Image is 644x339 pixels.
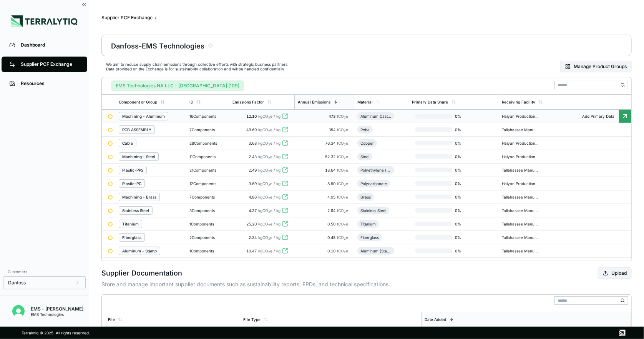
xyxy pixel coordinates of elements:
div: Fiberglass [122,235,141,240]
div: 3 Components [189,208,226,213]
span: 0 % [452,168,477,172]
span: 4.37 [249,208,257,213]
div: Machining - Aluminum [122,114,165,119]
span: kgCO e / kg [258,249,281,253]
img: Logo [11,15,78,27]
div: 7 Components [189,127,226,132]
div: Plastic-PPS [122,168,143,172]
div: 2 Components [189,235,226,240]
span: tCO e [337,114,348,119]
span: 4.86 [249,195,257,199]
span: 52.32 [325,154,337,159]
span: 0 % [452,195,477,199]
sub: 2 [344,197,346,200]
span: 0 % [452,181,477,186]
span: 0 % [452,235,477,240]
span: tCO e [337,141,348,145]
div: 7 Components [189,195,226,199]
sub: 2 [344,183,346,187]
sub: 2 [268,143,270,146]
span: tCO e [337,181,348,186]
div: File [108,317,115,322]
sub: 2 [268,116,270,119]
div: Resources [21,80,80,87]
div: 21 Components [189,168,226,172]
span: Add Primary Data [578,114,619,119]
span: 0.48 [327,235,337,240]
img: EMS - Louis Chen [12,305,25,317]
div: Fiberglass [360,235,379,240]
sub: 2 [344,170,346,173]
button: Upload [598,267,632,279]
div: 28 Components [189,141,226,145]
span: 18.64 [325,168,337,172]
span: kgCO e / kg [258,208,281,213]
h2: Supplier Documentation [101,268,182,279]
div: File Type [243,317,261,322]
sub: 2 [344,237,346,240]
sub: 2 [268,197,270,200]
div: 16 Components [189,114,226,119]
span: kgCO e / kg [258,235,281,240]
sub: 2 [268,129,270,133]
span: tCO e [337,195,348,199]
span: 3.68 [249,141,257,145]
span: 25.20 [246,222,257,226]
div: Tallahassee Manufacturing [502,235,539,240]
div: Tallahassee Manufacturing [502,208,539,213]
span: 0.10 [327,249,337,253]
span: tCO e [337,127,348,132]
span: 3.69 [249,181,257,186]
span: 0 % [452,154,477,159]
div: Tallahassee Manufacturing [502,127,539,132]
span: 0 % [452,127,477,132]
div: Aluminum Casting (Machined) [360,114,391,119]
div: Receiving Facility [502,100,535,104]
span: 0.50 [327,222,337,226]
sub: 2 [344,210,346,214]
div: Polycarbonate [360,181,387,186]
div: ID [189,100,193,104]
span: tCO e [337,154,348,159]
span: 473 [329,114,337,119]
div: Polyethylene ([PERSON_NAME]) [360,168,391,172]
span: Danfoss [8,280,26,286]
sub: 2 [268,224,270,227]
div: Titanium [360,222,376,226]
span: 10.47 [246,249,257,253]
sub: 2 [344,129,346,133]
span: tCO e [337,208,348,213]
div: Date Added [425,317,446,322]
span: tCO e [337,235,348,240]
sub: 2 [344,250,346,254]
span: 4.95 [327,195,337,199]
span: › [155,15,157,21]
sub: 2 [344,116,346,119]
span: kgCO e / kg [258,168,281,172]
div: Stainless Steel [360,208,386,213]
div: EMS - [PERSON_NAME] [31,306,83,312]
div: Tallahassee Manufacturing [502,249,539,253]
p: Store and manage important supplier documents such as sustainability reports, EPDs, and technical... [101,281,632,288]
span: kgCO e / kg [258,141,281,145]
button: Supplier PCF Exchange [101,15,153,21]
sub: 2 [268,183,270,187]
span: 0 % [452,249,477,253]
span: kgCO e / kg [258,181,281,186]
div: Haiyan Production CNHX [502,154,539,159]
div: Tallahassee Manufacturing [502,168,539,172]
span: 12.10 [246,114,257,119]
div: Tallahassee Manufacturing [502,222,539,226]
span: 0 % [452,222,477,226]
sub: 2 [268,237,270,240]
div: 12 Components [189,181,226,186]
span: tCO e [337,249,348,253]
button: Open user button [9,302,28,321]
span: 2.94 [327,208,337,213]
span: kgCO e / kg [258,127,281,132]
div: Cable [122,141,133,145]
div: Haiyan Production CNHX [502,141,539,145]
button: Manage Product Groups [560,61,632,72]
span: kgCO e / kg [258,222,281,226]
span: 8.50 [327,181,337,186]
